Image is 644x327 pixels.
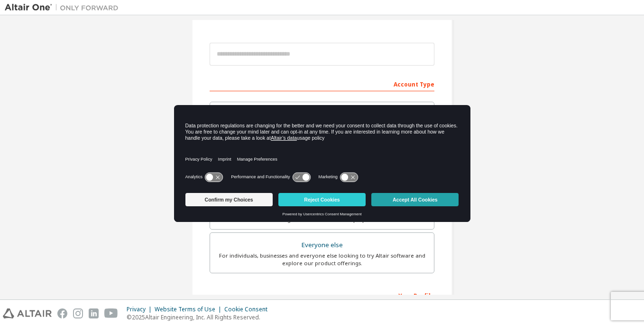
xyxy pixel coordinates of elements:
[216,252,428,267] div: For individuals, businesses and everyone else looking to try Altair software and explore our prod...
[210,76,434,91] div: Account Type
[57,308,67,318] img: facebook.svg
[210,288,434,303] div: Your Profile
[104,308,118,318] img: youtube.svg
[155,306,224,313] div: Website Terms of Use
[3,308,52,318] img: altair_logo.svg
[127,306,155,313] div: Privacy
[224,306,273,313] div: Cookie Consent
[216,239,428,252] div: Everyone else
[127,313,273,321] p: © 2025 Altair Engineering, Inc. All Rights Reserved.
[5,3,123,12] img: Altair One
[73,308,83,318] img: instagram.svg
[89,308,99,318] img: linkedin.svg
